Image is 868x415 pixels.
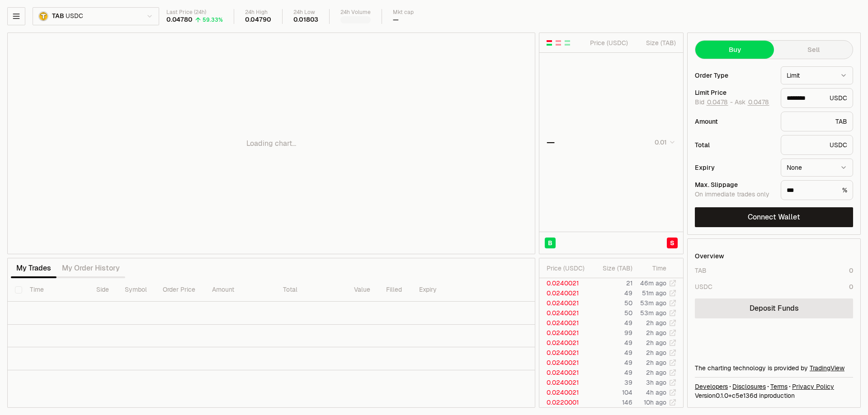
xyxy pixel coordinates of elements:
[810,364,844,372] a: TradingView
[695,282,712,291] div: USDC
[706,98,728,106] button: 0.0478
[591,348,633,358] td: 49
[591,328,633,338] td: 99
[646,378,666,387] time: 3h ago
[591,288,633,298] td: 49
[640,309,666,317] time: 53m ago
[11,259,57,277] button: My Trades
[646,339,666,347] time: 2h ago
[539,278,591,288] td: 0.0240021
[166,9,223,16] div: Last Price (24h)
[646,359,666,367] time: 2h ago
[564,39,571,47] button: Show Buy Orders Only
[652,137,676,148] button: 0.01
[293,9,319,16] div: 24h Low
[591,308,633,318] td: 50
[640,299,666,307] time: 53m ago
[539,378,591,387] td: 0.0240021
[588,38,628,47] div: Price ( USDC )
[695,364,853,373] div: The charting technology is provided by
[591,318,633,328] td: 49
[646,388,666,396] time: 4h ago
[695,89,774,96] div: Limit Price
[591,338,633,348] td: 49
[781,112,853,131] div: TAB
[539,328,591,338] td: 0.0240021
[539,387,591,397] td: 0.0240021
[695,207,853,227] button: Connect Wallet
[770,382,788,391] a: Terms
[695,266,707,275] div: TAB
[15,286,22,294] button: Select all
[646,368,666,377] time: 2h ago
[245,16,271,24] div: 0.04790
[735,98,769,107] span: Ask
[781,180,853,200] div: %
[670,238,675,247] span: S
[598,264,632,273] div: Size ( TAB )
[695,72,774,79] div: Order Type
[546,39,553,47] button: Show Buy and Sell Orders
[695,142,774,148] div: Total
[412,278,476,302] th: Expiry
[695,191,774,199] div: On immediate trades only
[539,368,591,378] td: 0.0240021
[642,289,666,297] time: 51m ago
[539,397,591,407] td: 0.0220001
[591,397,633,407] td: 146
[276,278,347,302] th: Total
[293,16,319,24] div: 0.01803
[781,66,853,84] button: Limit
[57,259,125,277] button: My Order History
[695,298,853,318] a: Deposit Funds
[591,278,633,288] td: 21
[781,159,853,177] button: None
[640,279,666,287] time: 46m ago
[347,278,379,302] th: Value
[781,135,853,155] div: USDC
[695,41,774,59] button: Buy
[695,182,774,188] div: Max. Slippage
[591,378,633,387] td: 39
[547,136,555,149] div: —
[539,288,591,298] td: 0.0240021
[849,282,853,291] div: 0
[393,9,414,16] div: Mkt cap
[539,318,591,328] td: 0.0240021
[695,382,728,391] a: Developers
[646,319,666,327] time: 2h ago
[646,349,666,357] time: 2h ago
[393,16,399,24] div: —
[640,264,666,273] div: Time
[539,358,591,368] td: 0.0240021
[695,252,724,261] div: Overview
[166,16,193,24] div: 0.04780
[539,308,591,318] td: 0.0240021
[636,38,676,47] div: Size ( TAB )
[792,382,834,391] a: Privacy Policy
[774,41,853,59] button: Sell
[548,238,552,247] span: B
[591,358,633,368] td: 49
[591,298,633,308] td: 50
[156,278,205,302] th: Order Price
[379,278,412,302] th: Filled
[340,9,371,16] div: 24h Volume
[555,39,562,47] button: Show Sell Orders Only
[246,138,296,149] p: Loading chart...
[547,264,590,273] div: Price ( USDC )
[591,387,633,397] td: 104
[644,398,666,406] time: 10h ago
[89,278,118,302] th: Side
[695,118,774,125] div: Amount
[695,98,733,107] span: Bid -
[646,329,666,337] time: 2h ago
[66,12,83,20] span: USDC
[203,16,223,23] div: 59.33%
[23,278,89,302] th: Time
[539,348,591,358] td: 0.0240021
[849,266,853,275] div: 0
[52,12,64,20] span: TAB
[205,278,276,302] th: Amount
[245,9,271,16] div: 24h High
